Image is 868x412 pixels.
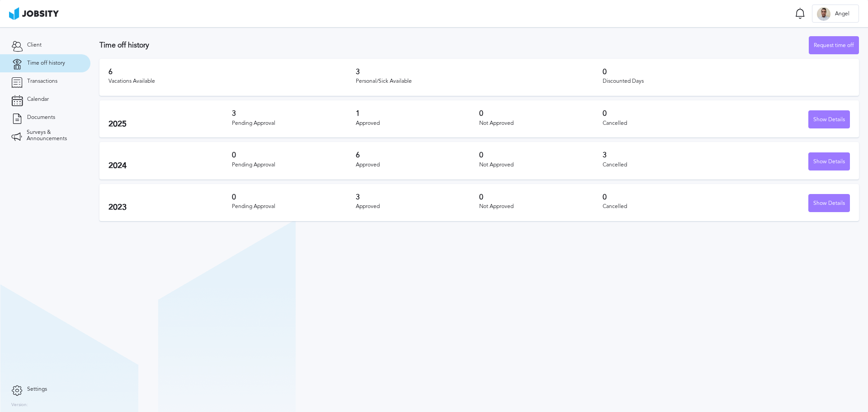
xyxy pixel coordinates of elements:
[809,37,859,55] div: Request time off
[108,203,232,212] h2: 2023
[232,204,355,210] div: Pending Approval
[108,78,356,85] div: Vacations Available
[108,119,232,129] h2: 2025
[108,68,356,76] h3: 6
[808,110,850,128] button: Show Details
[809,194,849,213] div: Show Details
[232,109,355,118] h3: 3
[809,153,849,171] div: Show Details
[809,111,849,129] div: Show Details
[809,36,859,54] button: Request time off
[356,204,479,210] div: Approved
[356,109,479,118] h3: 1
[27,129,79,142] span: Surveys & Announcements
[603,78,850,85] div: Discounted Days
[603,109,726,118] h3: 0
[27,96,49,103] span: Calendar
[479,204,603,210] div: Not Approved
[479,151,603,159] h3: 0
[27,60,65,66] span: Time off history
[603,193,726,201] h3: 0
[99,41,809,49] h3: Time off history
[356,78,603,85] div: Personal/Sick Available
[603,151,726,159] h3: 3
[27,42,42,48] span: Client
[479,120,603,127] div: Not Approved
[108,161,232,170] h2: 2024
[603,204,726,210] div: Cancelled
[603,162,726,168] div: Cancelled
[356,193,479,201] h3: 3
[479,109,603,118] h3: 0
[11,403,28,408] label: Version:
[356,120,479,127] div: Approved
[812,5,859,23] button: AAngel
[808,194,850,212] button: Show Details
[9,7,59,20] img: ab4bad089aa723f57921c736e9817d99.png
[27,78,57,85] span: Transactions
[356,162,479,168] div: Approved
[830,11,854,17] span: Angel
[27,114,55,121] span: Documents
[356,151,479,159] h3: 6
[27,386,47,393] span: Settings
[479,162,603,168] div: Not Approved
[232,120,355,127] div: Pending Approval
[232,151,355,159] h3: 0
[603,68,850,76] h3: 0
[356,68,603,76] h3: 3
[808,152,850,170] button: Show Details
[817,7,830,21] div: A
[603,120,726,127] div: Cancelled
[232,162,355,168] div: Pending Approval
[479,193,603,201] h3: 0
[232,193,355,201] h3: 0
